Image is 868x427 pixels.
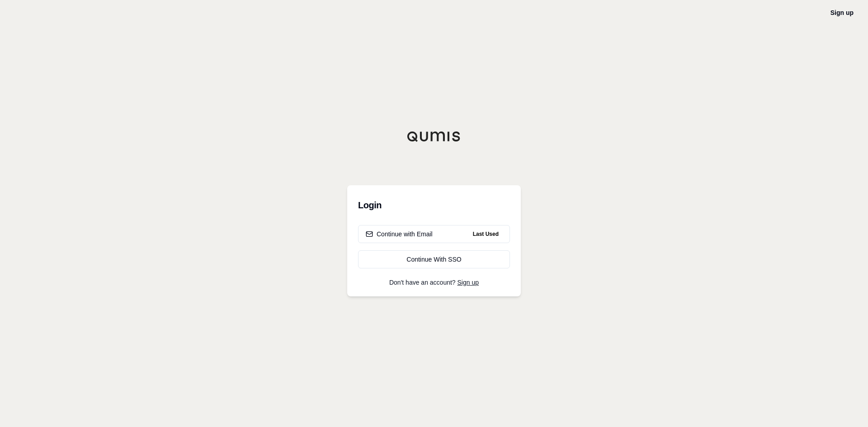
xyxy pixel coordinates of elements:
[830,9,854,16] a: Sign up
[458,279,479,286] a: Sign up
[407,131,461,142] img: Qumis
[469,229,502,239] span: Last Used
[358,250,510,268] a: Continue With SSO
[366,255,502,264] div: Continue With SSO
[366,230,433,239] div: Continue with Email
[358,279,510,286] p: Don't have an account?
[358,225,510,243] button: Continue with EmailLast Used
[358,196,510,214] h3: Login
